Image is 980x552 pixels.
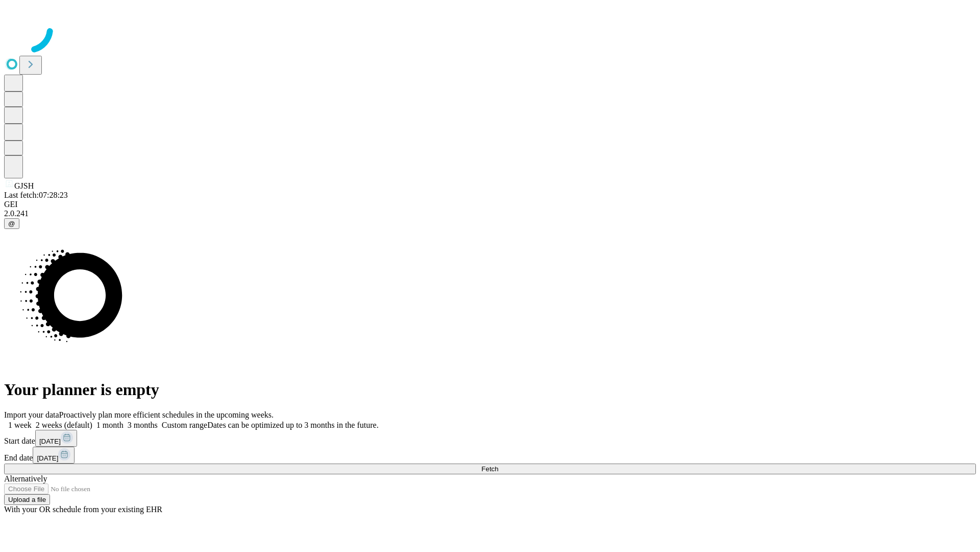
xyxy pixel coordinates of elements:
[4,447,976,464] div: End date
[4,218,19,229] button: @
[128,421,158,429] span: 3 months
[4,494,50,505] button: Upload a file
[96,421,124,429] span: 1 month
[8,220,15,227] span: @
[8,421,32,429] span: 1 week
[4,410,59,419] span: Import your data
[39,438,61,445] span: [DATE]
[59,410,274,419] span: Proactively plan more efficient schedules in the upcoming weeks.
[162,421,207,429] span: Custom range
[4,191,68,199] span: Last fetch: 07:28:23
[33,447,75,464] button: [DATE]
[4,505,162,514] span: With your OR schedule from your existing EHR
[37,454,58,462] span: [DATE]
[35,430,77,447] button: [DATE]
[4,474,47,483] span: Alternatively
[481,465,498,473] span: Fetch
[207,421,378,429] span: Dates can be optimized up to 3 months in the future.
[4,209,976,218] div: 2.0.241
[14,181,34,190] span: GJSH
[4,200,976,209] div: GEI
[4,464,976,474] button: Fetch
[36,421,92,429] span: 2 weeks (default)
[4,430,976,447] div: Start date
[4,380,976,399] h1: Your planner is empty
